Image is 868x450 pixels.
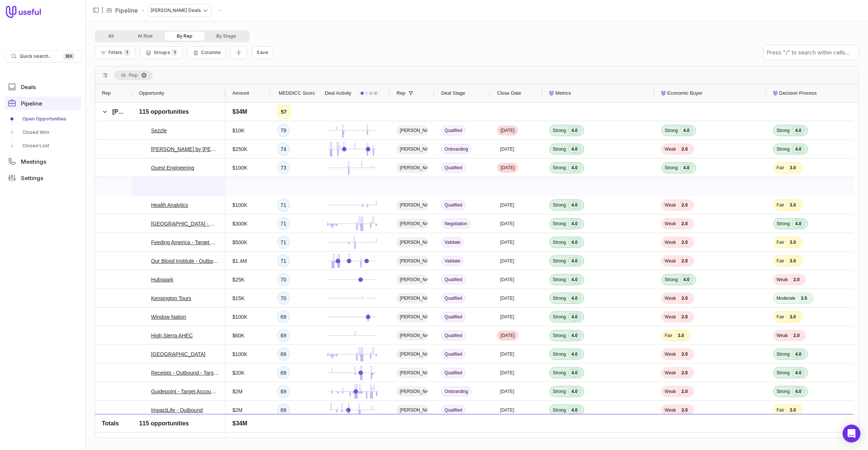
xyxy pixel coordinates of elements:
[21,159,46,164] span: Meetings
[792,127,805,134] span: 4.0
[675,425,687,432] span: 3.0
[277,199,290,211] div: 71
[232,331,245,340] span: $60K
[553,277,566,283] span: Strong
[779,89,817,98] span: Decision Process
[277,348,290,361] div: 69
[397,387,428,396] span: [PERSON_NAME]
[500,239,514,245] time: [DATE]
[553,426,572,432] span: Moderate
[777,239,784,245] span: Fair
[109,50,122,55] span: Filters
[325,89,351,98] span: Deal Activity
[397,331,428,340] span: [PERSON_NAME]
[20,53,52,59] span: Quick search...
[549,84,648,102] div: Metrics
[151,294,191,303] a: Kensington Tours
[777,277,788,283] span: Weak
[777,370,790,376] span: Strong
[553,388,566,394] span: Strong
[777,128,790,133] span: Strong
[115,71,153,80] span: Rep. Press ENTER to sort. Press DELETE to remove
[665,388,676,394] span: Weak
[21,101,42,106] span: Pipeline
[232,145,247,154] span: $250K
[777,295,796,301] span: Moderate
[277,255,290,267] div: 71
[441,293,466,303] span: Qualified
[798,295,811,302] span: 3.5
[678,350,691,358] span: 2.0
[277,105,291,119] div: 57
[154,50,170,55] span: Groups
[129,71,138,80] span: Rep
[441,424,466,434] span: Qualified
[151,257,219,265] a: Our Blood Institute - Outbound
[678,313,691,321] span: 2.0
[777,202,784,208] span: Fair
[553,295,566,301] span: Strong
[665,128,678,133] span: Strong
[232,89,249,98] span: Amount
[397,200,428,210] span: [PERSON_NAME]
[126,32,165,41] button: At Risk
[102,89,111,98] span: Rep
[21,84,36,90] span: Deals
[665,426,673,432] span: Fair
[232,424,245,433] span: $20K
[397,349,428,359] span: [PERSON_NAME]
[232,350,247,359] span: $100K
[397,275,428,284] span: [PERSON_NAME]
[441,312,466,322] span: Qualified
[665,407,676,413] span: Weak
[151,406,203,415] a: ImpactLife - Outbound
[277,84,308,102] div: MEDDICC Score
[665,295,676,301] span: Weak
[397,293,428,303] span: [PERSON_NAME]
[790,425,803,432] span: 2.0
[151,219,219,228] a: [GEOGRAPHIC_DATA] - New Deal
[397,126,428,135] span: [PERSON_NAME]
[397,219,428,229] span: [PERSON_NAME]
[568,332,581,339] span: 4.0
[441,200,466,210] span: Qualified
[500,370,514,376] time: [DATE]
[787,201,799,209] span: 3.0
[277,311,290,323] div: 69
[397,424,428,434] span: [PERSON_NAME]
[568,145,581,153] span: 4.0
[790,332,803,339] span: 2.0
[4,113,81,125] a: Open Opportunities
[501,426,515,432] time: [DATE]
[232,107,247,116] span: $34M
[553,258,566,264] span: Strong
[678,295,691,302] span: 2.0
[204,32,248,41] button: By Stage
[277,366,290,379] div: 69
[500,407,514,413] time: [DATE]
[279,89,315,98] span: MEDDICC Score
[777,314,784,320] span: Fair
[252,46,273,59] button: Create a new saved view
[665,165,678,171] span: Strong
[397,405,428,415] span: [PERSON_NAME]
[661,84,760,102] div: Economic Buyer
[151,126,167,135] a: Sezzle
[553,128,566,133] span: Strong
[665,370,676,376] span: Weak
[151,350,206,359] a: [GEOGRAPHIC_DATA]
[792,388,805,395] span: 4.0
[277,273,290,286] div: 70
[568,406,581,414] span: 4.0
[501,333,515,339] time: [DATE]
[4,140,81,152] a: Closed Lost
[95,46,135,59] button: Filter Pipeline
[678,257,691,265] span: 2.0
[187,46,226,59] button: Columns
[101,6,103,15] span: |
[777,426,788,432] span: Weak
[680,164,693,171] span: 4.0
[441,237,464,247] span: Validate
[787,257,799,265] span: 3.0
[151,238,219,247] a: Feeding America - Target Account Deal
